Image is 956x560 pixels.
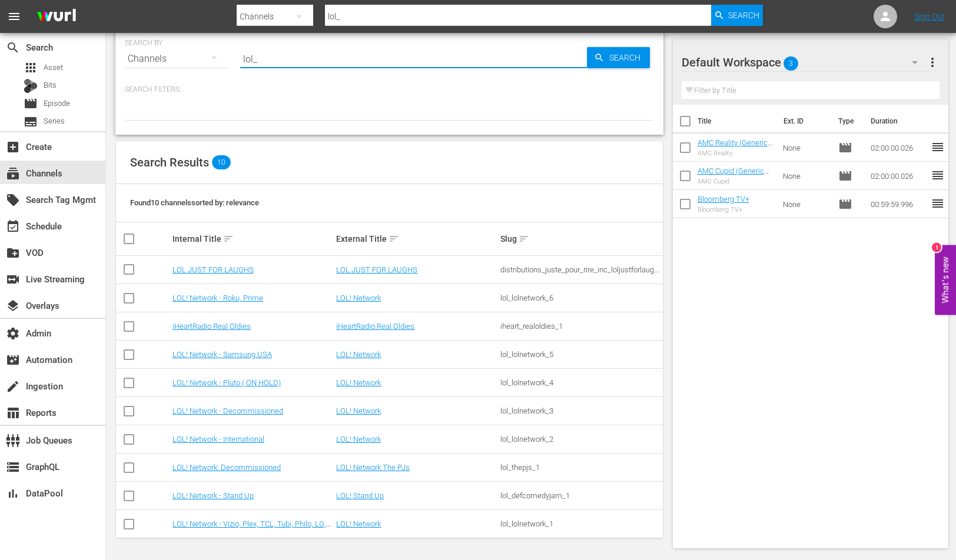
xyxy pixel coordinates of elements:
span: Asset [24,61,38,75]
a: AMC Cupid (Generic EPG) [698,166,769,184]
div: External Title [336,232,497,246]
th: Title [698,105,776,138]
button: Search [711,5,763,26]
th: Type [831,105,864,138]
span: sort [389,234,399,244]
a: LOL! Network - International [172,435,264,444]
div: lol_lolnetwork_1 [500,519,661,528]
a: LOL! Network [336,294,381,302]
span: Series [44,115,65,127]
span: more_vert [925,55,940,69]
td: None [778,134,833,162]
button: Search [587,47,650,68]
div: distributions_juste_pour_rire_inc_loljustforlaughs_1 [500,265,661,274]
td: 00:59:59.996 [866,190,931,218]
span: Series [24,115,38,129]
a: LOL JUST FOR LAUGHS [336,265,417,274]
span: Search [6,41,20,55]
a: LOL! Network - Decommissioned [172,406,283,415]
span: Episode [24,96,38,111]
span: Job Queues [6,434,20,448]
div: lol_lolnetwork_3 [500,406,661,415]
div: Internal Title [172,232,333,246]
span: 10 [212,155,231,169]
button: Open Feedback Widget [935,245,956,315]
a: LOL! Stand Up [336,491,384,500]
td: 02:00:00.026 [866,134,931,162]
span: Asset [44,62,63,74]
span: VOD [6,246,20,260]
span: reorder [931,196,945,211]
td: None [778,190,833,218]
th: Duration [864,105,934,138]
a: LOL! Network The PJs [336,463,410,472]
span: Ingestion [6,379,20,394]
div: 1 [932,243,941,252]
a: LOL! Network: Decommissioned [172,463,281,472]
span: Search [605,47,650,68]
span: sort [519,234,529,244]
div: lol_defcomedyjam_1 [500,491,661,500]
span: Search Results [130,155,209,169]
button: more_vert [925,48,940,76]
span: 3 [784,51,798,76]
a: iHeartRadio Real Oldies [336,322,414,331]
a: LOL JUST FOR LAUGHS [172,265,254,274]
span: Found 10 channels sorted by: relevance [130,198,259,207]
a: LOL! Network [336,519,381,528]
span: Episode [838,169,852,183]
a: Bloomberg TV+ [698,195,749,204]
div: lol_lolnetwork_5 [500,350,661,359]
a: LOL! Network - Pluto ( ON HOLD) [172,378,281,387]
a: LOL! Network - Samsung USA [172,350,272,359]
span: Overlays [6,299,20,313]
div: AMC Reality [698,149,774,157]
span: sort [223,234,234,244]
span: Episode [44,98,70,109]
span: Search Tag Mgmt [6,193,20,207]
span: reorder [931,168,945,182]
a: LOL! Network - Roku, Prime [172,294,263,302]
span: reorder [931,140,945,154]
div: iheart_realoldies_1 [500,322,661,331]
div: AMC Cupid [698,178,774,185]
div: lol_lolnetwork_4 [500,378,661,387]
span: Episode [838,197,852,211]
a: iHeartRadio Real Oldies [172,322,251,331]
a: LOL! Network [336,350,381,359]
span: DataPool [6,486,20,501]
span: Admin [6,326,20,341]
div: lol_lolnetwork_2 [500,435,661,444]
div: Bits [24,79,38,93]
th: Ext. ID [776,105,831,138]
span: Episode [838,141,852,155]
span: Create [6,140,20,154]
td: None [778,162,833,190]
a: LOL! Network [336,406,381,415]
span: Automation [6,353,20,367]
div: Slug [500,232,661,246]
a: LOL! Network [336,435,381,444]
span: Channels [6,166,20,181]
span: menu [7,9,21,24]
p: Search Filters: [125,85,654,95]
div: Bloomberg TV+ [698,206,749,214]
div: Channels [125,42,228,75]
span: Schedule [6,219,20,234]
span: Reports [6,406,20,420]
div: Default Workspace [682,46,929,79]
span: Bits [44,79,57,91]
span: Search [728,5,759,26]
span: Live Streaming [6,272,20,286]
a: Sign Out [914,12,945,21]
td: 02:00:00.026 [866,162,931,190]
img: ans4CAIJ8jUAAAAAAAAAAAAAAAAAAAAAAAAgQb4GAAAAAAAAAAAAAAAAAAAAAAAAJMjXAAAAAAAAAAAAAAAAAAAAAAAAgAT5G... [28,3,85,31]
a: LOL! Network - Stand Up [172,491,254,500]
a: LOL! Network [336,378,381,387]
div: lol_lolnetwork_6 [500,294,661,302]
a: AMC Reality (Generic EPG) [698,138,772,156]
span: GraphQL [6,460,20,474]
a: LOL! Network - Vizio, Plex, TCL, Tubi, Philo, LG, FireTV [172,519,331,537]
div: lol_thepjs_1 [500,463,661,472]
